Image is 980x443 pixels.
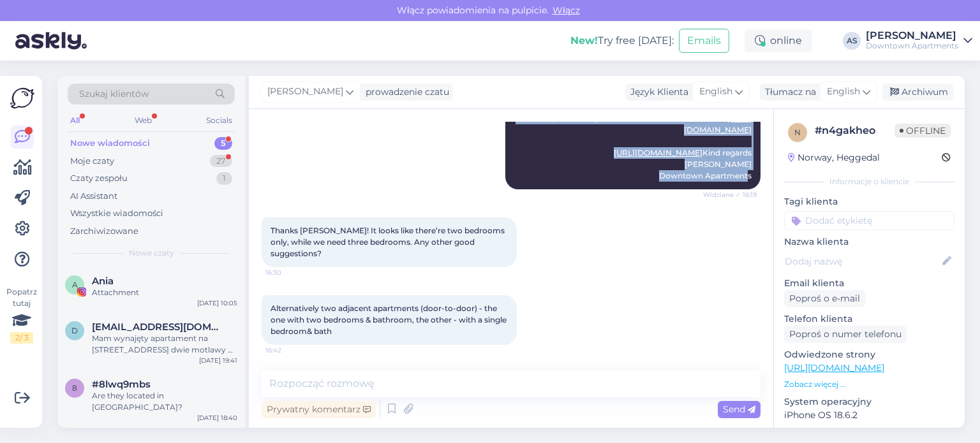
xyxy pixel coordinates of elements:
[204,112,235,129] div: Socials
[92,379,151,390] span: #8lwq9mbs
[70,172,128,185] div: Czaty zespołu
[265,268,313,277] span: 16:30
[784,362,884,374] a: [URL][DOMAIN_NAME]
[784,290,865,307] div: Poproś o e-mail
[784,235,954,249] p: Nazwa klienta
[703,190,757,200] span: Widziane ✓ 16:19
[360,85,449,99] div: prowadzenie czatu
[784,312,954,326] p: Telefon klienta
[788,151,880,164] div: Norway, Heggedal
[785,254,940,268] input: Dodaj nazwę
[129,247,174,259] span: Nowe czaty
[72,280,78,289] span: A
[197,298,237,308] div: [DATE] 10:05
[92,275,114,287] span: Ania
[614,148,702,157] a: [URL][DOMAIN_NAME]
[92,390,237,413] div: Are they located in [GEOGRAPHIC_DATA]?
[895,124,951,138] span: Offline
[794,127,801,137] span: n
[92,333,237,356] div: Mam wynajęty apartament na [STREET_ADDRESS] dwie motlawy na weekend 3-5 października. Czy jest mo...
[68,112,82,129] div: All
[70,155,114,168] div: Moje czaty
[570,33,674,48] div: Try free [DATE]:
[882,84,953,101] div: Archiwum
[784,409,954,422] p: iPhone OS 18.6.2
[92,321,225,333] span: dorotad19@op.pl
[866,41,958,51] div: Downtown Apartments
[784,211,954,230] input: Dodać etykietę
[843,32,861,50] div: AS
[10,286,33,344] div: Popatrz tutaj
[71,326,78,335] span: d
[70,225,138,238] div: Zarchiwizowane
[70,207,163,220] div: Wszystkie wiadomości
[745,29,812,52] div: online
[866,31,972,51] a: [PERSON_NAME]Downtown Apartments
[679,29,729,53] button: Emails
[723,403,755,415] span: Send
[214,137,232,150] div: 5
[70,137,150,150] div: Nowe wiadomości
[10,332,33,344] div: 2 / 3
[262,401,376,418] div: Prywatny komentarz
[570,34,598,47] b: New!
[210,155,232,168] div: 27
[866,31,958,41] div: [PERSON_NAME]
[699,85,732,99] span: English
[625,85,688,99] div: Język Klienta
[549,4,584,16] span: Włącz
[784,348,954,361] p: Odwiedzone strony
[132,112,154,129] div: Web
[815,123,895,138] div: # n4gakheo
[92,287,237,298] div: Attachment
[784,395,954,409] p: System operacyjny
[265,345,313,355] span: 16:42
[784,379,954,390] p: Zobacz więcej ...
[10,86,34,110] img: Askly Logo
[216,172,232,185] div: 1
[784,195,954,208] p: Tagi klienta
[784,176,954,187] div: Informacje o kliencie
[267,85,343,99] span: [PERSON_NAME]
[784,277,954,290] p: Email klienta
[760,85,816,99] div: Tłumacz na
[197,413,237,423] div: [DATE] 18:40
[271,226,507,258] span: Thanks [PERSON_NAME]! It looks like there’re two bedrooms only, while we need three bedrooms. Any...
[784,326,907,343] div: Poproś o numer telefonu
[199,356,237,365] div: [DATE] 19:41
[79,87,149,101] span: Szukaj klientów
[271,303,509,336] span: Alternatively two adjacent apartments (door-to-door) - the one with two bedrooms & bathroom, the ...
[784,427,954,440] p: Przeglądarka
[70,190,117,203] div: AI Assistant
[827,85,860,99] span: English
[72,383,77,393] span: 8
